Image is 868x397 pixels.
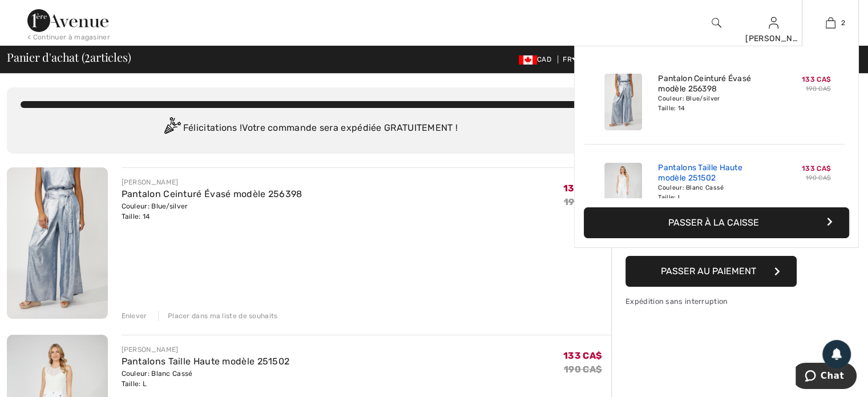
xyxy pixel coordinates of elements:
[802,165,831,173] span: 133 CA$
[564,364,602,375] s: 190 CA$
[158,311,278,321] div: Placer dans ma liste de souhaits
[122,177,302,187] div: [PERSON_NAME]
[658,163,770,183] a: Pantalons Taille Haute modèle 251502
[604,74,642,130] img: Pantalon Ceinturé Évasé modèle 256398
[122,189,302,199] a: Pantalon Ceinturé Évasé modèle 256398
[27,9,108,32] img: 1ère Avenue
[769,17,778,28] a: Se connecter
[604,163,642,219] img: Pantalons Taille Haute modèle 251502
[7,167,108,319] img: Pantalon Ceinturé Évasé modèle 256398
[563,183,602,194] span: 133 CA$
[806,174,831,182] s: 190 CA$
[160,117,183,140] img: Congratulation2.svg
[7,51,131,63] span: Panier d'achat ( articles)
[563,350,602,361] span: 133 CA$
[658,94,770,113] div: Couleur: Blue/silver Taille: 14
[802,16,858,30] a: 2
[584,207,849,238] button: Passer à la caisse
[21,117,597,140] div: Félicitations ! Votre commande sera expédiée GRATUITEMENT !
[122,368,290,389] div: Couleur: Blanc Cassé Taille: L
[802,75,831,83] span: 133 CA$
[122,311,147,321] div: Enlever
[841,18,845,28] span: 2
[745,33,801,45] div: [PERSON_NAME]
[563,55,577,63] span: FR
[625,296,797,307] div: Expédition sans interruption
[826,16,835,30] img: Mon panier
[661,266,756,276] span: Passer au paiement
[658,183,770,202] div: Couleur: Blanc Cassé Taille: L
[519,55,556,63] span: CAD
[769,16,778,30] img: Mes infos
[27,32,110,42] div: < Continuer à magasiner
[796,363,857,391] iframe: Ouvre un widget dans lequel vous pouvez chatter avec l’un de nos agents
[122,356,290,367] a: Pantalons Taille Haute modèle 251502
[122,201,302,222] div: Couleur: Blue/silver Taille: 14
[712,16,721,30] img: recherche
[806,85,831,93] s: 190 CA$
[564,197,602,207] s: 190 CA$
[658,74,770,94] a: Pantalon Ceinturé Évasé modèle 256398
[625,256,797,287] button: Passer au paiement
[84,49,90,63] span: 2
[519,55,537,65] img: Canadian Dollar
[122,344,290,355] div: [PERSON_NAME]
